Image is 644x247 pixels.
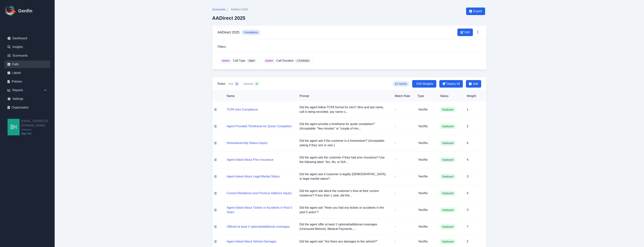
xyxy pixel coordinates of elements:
[227,124,292,129] button: Agent Provided Timeframe for Quote Completion
[233,58,245,63] span: Call Type
[5,5,17,17] img: Logo
[440,224,456,229] span: Deployed
[5,35,50,42] a: Dashboard
[418,107,434,112] h5: Yes/No
[418,191,434,195] h5: Yes/No
[5,95,50,103] a: Settings
[227,192,292,195] a: Current Residence and Previous Address Inquiry
[395,208,411,212] p: -
[446,82,460,86] span: Deploy All
[395,124,411,129] p: -
[467,158,468,161] span: 4
[464,91,486,101] th: Weight
[439,80,463,88] button: Deploy All
[231,8,248,11] span: AADirect 2025
[418,208,434,212] h5: Yes/No
[244,82,253,85] span: Deployed
[440,207,456,213] span: Deployed
[227,224,290,229] button: Offered at least 2 optional/additional coverages
[212,8,226,11] span: Scorecards
[227,211,294,214] a: Agent Asked About Tickets or Accidents in Past 5 Years
[227,107,258,112] button: TCPA Intro Compliance
[21,132,55,135] a: Sign Out
[395,107,411,112] p: -
[467,208,468,211] span: 3
[440,140,456,146] span: Deployed
[236,82,238,85] span: 22
[437,91,464,101] th: Status
[440,239,456,244] span: Deployed
[299,222,389,231] p: Did the agent offer at least 2 optional/additional coverages (Uninsured Motorist, Medical Payment...
[299,189,389,198] p: Did the agent ask about the customer’s time at their current residence? If less than 1 year, did ...
[5,52,50,59] a: Scorecards
[466,80,481,88] button: Add
[393,81,409,86] span: 22 Yes/No
[247,59,256,63] span: Sales
[299,139,389,148] p: Did the agent ask if the customer is a homeowner? (Acceptable: asking if they rent or own.)
[218,30,240,35] h3: AADirect 2025
[467,192,468,195] span: 4
[440,107,456,112] span: Deployed
[299,155,389,164] p: Did the agent ask the customer if they had prior insurance? Use the following label: Yes, No, or ...
[227,239,276,244] button: Agent Asked About Vehicle Damages
[467,108,468,111] span: 1
[467,225,468,228] span: 7
[18,8,32,14] h1: Genfin
[218,82,225,86] h3: Rules
[467,125,468,128] span: 2
[457,29,473,36] button: Edit
[418,174,434,179] h5: Yes/No
[276,58,294,63] span: Call Duration
[228,82,233,85] span: Total
[8,119,20,135] img: bhackett@aadirect.com
[418,239,434,244] h5: Yes/No
[212,8,226,12] a: Scorecards
[299,205,389,214] p: Did the agent ask "Have you had any tickets or accidents in the past 5 years"?
[473,82,478,86] span: Add
[467,141,468,145] span: 4
[220,59,231,63] span: System
[227,158,273,161] a: Agent Asked About Prior Insurance
[440,174,456,179] span: Deployed
[242,30,260,35] span: Compliance
[227,225,290,228] a: Offered at least 2 optional/additional coverages
[296,91,392,101] th: Prompt
[299,122,389,131] p: Did the agent provide a timeframe for quote completion? (Acceptable: “few minutes” or “couple of ...
[392,91,414,101] th: Match Rate
[395,141,411,145] p: -
[473,9,482,14] span: Export
[227,141,268,145] a: Homeownership Status Inquiry
[227,191,292,195] button: Current Residence and Previous Address Inquiry
[218,91,297,101] th: Name
[418,124,434,129] h5: Yes/No
[299,105,389,114] p: Did the agent follow TCPA format for intro? (first and last name, call is being recorded, say nam...
[227,175,280,178] a: Agent Asked About Legal Marital Status
[5,104,50,111] a: Organization
[412,80,436,88] button: Edit Weights
[414,91,437,101] th: Type
[256,82,258,85] span: 21
[227,240,276,243] a: Agent Asked About Vehicle Damages
[212,15,248,21] h2: AADirect 2025
[466,8,485,15] button: Export
[440,191,456,196] span: Deployed
[440,124,456,129] span: Deployed
[395,158,411,162] p: -
[227,141,268,145] button: Homeownership Status Inquiry
[5,69,50,77] a: Labels
[227,158,273,162] button: Agent Asked About Prior Insurance
[5,61,50,68] a: Calls
[295,59,311,63] span: > 5 minutes
[227,174,280,179] button: Agent Asked About Legal Marital Status
[467,175,468,178] span: 3
[227,205,294,214] button: Agent Asked About Tickets or Accidents in Past 5 Years
[227,8,228,12] span: /
[21,128,55,132] span: AADirect
[299,239,389,244] p: Did the agent ask "Are there any damages to the vehicle?"
[299,172,389,181] p: Did the agent ask if customer is legally [DEMOGRAPHIC_DATA] or legal marital status?
[465,30,470,35] span: Edit
[418,141,434,145] h5: Yes/No
[467,240,468,243] span: 2
[418,158,434,162] h5: Yes/No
